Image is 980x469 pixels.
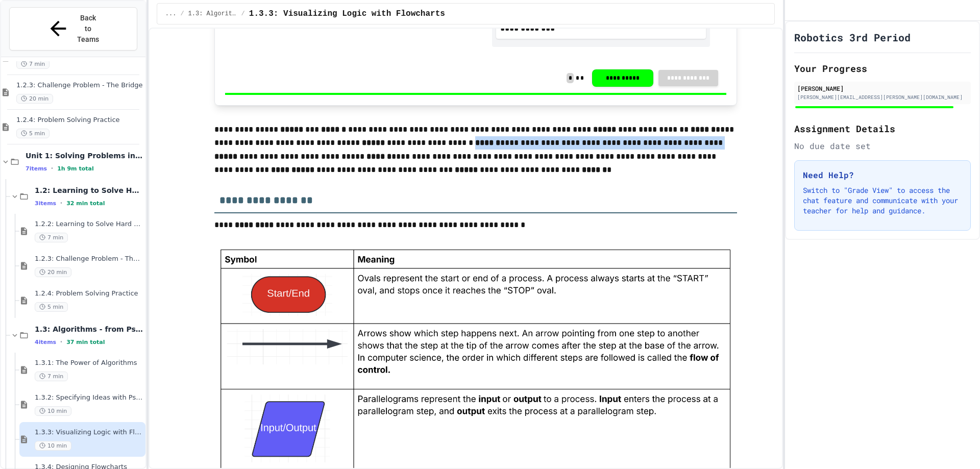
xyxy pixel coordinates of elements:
[180,10,184,18] span: /
[16,116,143,125] span: 1.2.4: Problem Solving Practice
[35,339,56,345] span: 4 items
[26,165,47,172] span: 7 items
[35,255,143,263] span: 1.2.3: Challenge Problem - The Bridge
[188,10,237,18] span: 1.3: Algorithms - from Pseudocode to Flowcharts
[794,140,971,152] div: No due date set
[60,338,62,346] span: •
[165,10,177,18] span: ...
[35,220,143,229] span: 1.2.2: Learning to Solve Hard Problems
[35,406,71,416] span: 10 min
[35,372,68,381] span: 7 min
[9,7,137,51] button: Back to Teams
[803,169,962,181] h3: Need Help?
[57,165,94,172] span: 1h 9m total
[16,94,53,104] span: 20 min
[16,129,50,138] span: 5 min
[35,233,68,242] span: 7 min
[35,393,143,402] span: 1.3.2: Specifying Ideas with Pseudocode
[35,428,143,437] span: 1.3.3: Visualizing Logic with Flowcharts
[16,81,143,90] span: 1.2.3: Challenge Problem - The Bridge
[249,8,445,20] span: 1.3.3: Visualizing Logic with Flowcharts
[797,93,968,101] div: [PERSON_NAME][EMAIL_ADDRESS][PERSON_NAME][DOMAIN_NAME]
[803,185,962,216] p: Switch to "Grade View" to access the chat feature and communicate with your teacher for help and ...
[51,164,53,172] span: •
[794,30,911,44] h1: Robotics 3rd Period
[797,84,968,93] div: [PERSON_NAME]
[26,151,143,160] span: Unit 1: Solving Problems in Computer Science
[76,13,100,45] span: Back to Teams
[35,441,71,451] span: 10 min
[241,10,245,18] span: /
[35,302,68,312] span: 5 min
[35,267,71,277] span: 20 min
[794,121,971,136] h2: Assignment Details
[35,186,143,195] span: 1.2: Learning to Solve Hard Problems
[35,200,56,207] span: 3 items
[35,289,143,298] span: 1.2.4: Problem Solving Practice
[35,359,143,367] span: 1.3.1: The Power of Algorithms
[66,200,105,207] span: 32 min total
[60,199,62,207] span: •
[794,61,971,76] h2: Your Progress
[16,59,50,69] span: 7 min
[66,339,105,345] span: 37 min total
[35,325,143,334] span: 1.3: Algorithms - from Pseudocode to Flowcharts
